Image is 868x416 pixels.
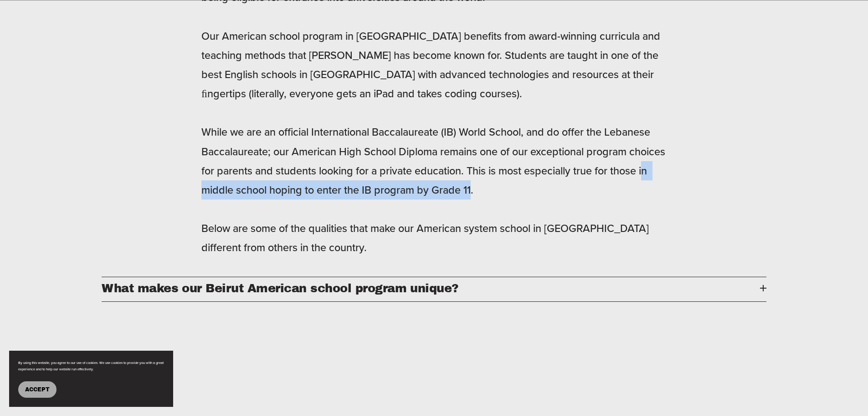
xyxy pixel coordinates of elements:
[102,277,766,301] button: What makes our Beirut American school program unique?
[18,360,164,372] p: By using this website, you agree to our use of cookies. We use cookies to provide you with a grea...
[25,386,50,393] span: Accept
[102,282,760,295] span: What makes our Beirut American school program unique?
[18,381,56,398] button: Accept
[9,351,173,407] section: Cookie banner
